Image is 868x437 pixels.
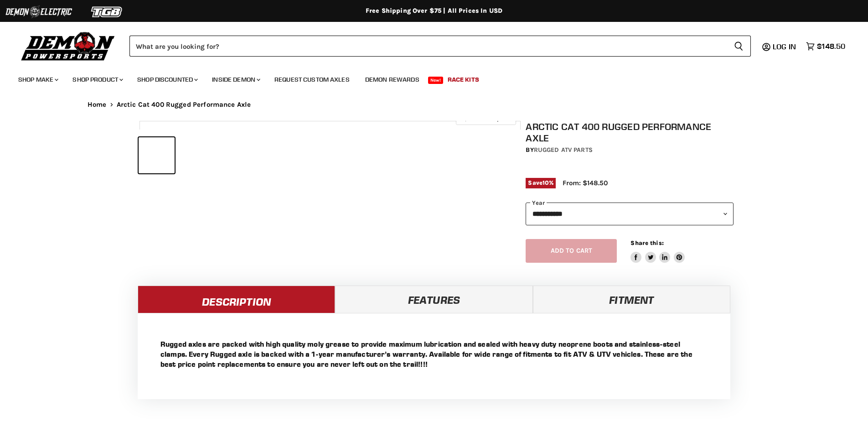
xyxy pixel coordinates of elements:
button: Arctic Cat 400 Rugged Performance Axle thumbnail [216,137,252,173]
span: New! [428,77,444,84]
a: Inside Demon [205,70,266,89]
span: Arctic Cat 400 Rugged Performance Axle [117,101,251,109]
a: Request Custom Axles [268,70,356,89]
button: Search [727,36,751,57]
div: Free Shipping Over $75 | All Prices In USD [69,7,799,15]
a: Shop Make [11,70,64,89]
span: From: $148.50 [563,179,608,187]
button: Arctic Cat 400 Rugged Performance Axle thumbnail [139,137,175,173]
button: Arctic Cat 400 Rugged Performance Axle thumbnail [410,137,446,173]
a: Log in [769,42,801,51]
img: Demon Electric Logo 2 [5,3,73,21]
a: Race Kits [441,70,486,89]
a: Shop Discounted [130,70,203,89]
img: TGB Logo 2 [73,3,141,21]
a: Rugged ATV Parts [534,146,593,154]
button: Arctic Cat 400 Rugged Performance Axle thumbnail [333,137,369,173]
a: Features [335,286,532,313]
nav: Breadcrumbs [69,101,799,109]
ul: Main menu [11,67,843,89]
p: Rugged axles are packed with high quality moly grease to provide maximum lubrication and sealed w... [160,339,708,369]
aside: Share this: [630,239,685,263]
div: by [526,145,734,155]
a: Fitment [533,286,730,313]
span: Share this: [630,239,663,246]
button: Arctic Cat 400 Rugged Performance Axle thumbnail [294,137,330,173]
span: $148.50 [817,42,845,51]
a: $148.50 [801,40,850,53]
span: 10 [542,179,549,186]
a: Description [138,286,335,313]
img: Demon Powersports [18,30,118,62]
span: Log in [773,42,796,51]
span: Save % [526,178,556,188]
input: Search [129,36,727,57]
form: Product [129,36,751,57]
h1: Arctic Cat 400 Rugged Performance Axle [526,121,734,144]
button: Arctic Cat 400 Rugged Performance Axle thumbnail [372,137,408,173]
button: Arctic Cat 400 Rugged Performance Axle thumbnail [255,137,291,173]
button: Arctic Cat 400 Rugged Performance Axle thumbnail [177,137,213,173]
a: Shop Product [66,70,129,89]
select: year [526,203,734,225]
a: Demon Rewards [358,70,426,89]
a: Home [88,101,107,109]
span: Click to expand [460,115,511,122]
